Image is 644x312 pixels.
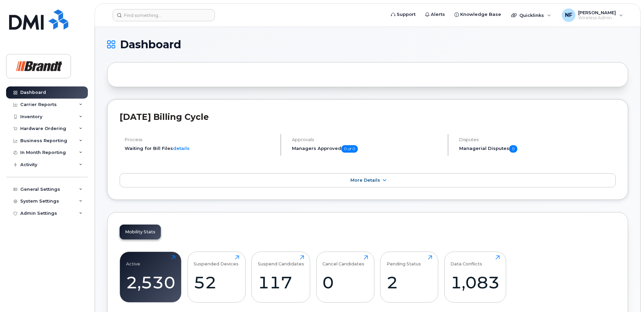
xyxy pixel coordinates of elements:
[322,255,368,298] a: Cancel Candidates0
[125,145,275,152] li: Waiting for Bill Files
[120,40,181,50] span: Dashboard
[322,255,364,266] div: Cancel Candidates
[450,255,500,298] a: Data Conflicts1,083
[350,178,380,183] span: More Details
[450,255,482,266] div: Data Conflicts
[509,145,517,153] span: 0
[173,146,190,151] a: details
[292,137,442,142] h4: Approvals
[258,272,304,292] div: 117
[341,145,358,153] span: 0 of 0
[125,137,275,142] h4: Process
[258,255,304,298] a: Suspend Candidates117
[387,255,432,298] a: Pending Status2
[194,272,239,292] div: 52
[387,255,421,266] div: Pending Status
[459,145,616,153] h5: Managerial Disputes
[459,137,616,142] h4: Disputes
[292,145,442,153] h5: Managers Approved
[322,272,368,292] div: 0
[126,272,175,292] div: 2,530
[450,272,500,292] div: 1,083
[258,255,304,266] div: Suspend Candidates
[126,255,140,266] div: Active
[120,112,616,122] h2: [DATE] Billing Cycle
[387,272,432,292] div: 2
[194,255,239,266] div: Suspended Devices
[194,255,239,298] a: Suspended Devices52
[126,255,175,298] a: Active2,530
